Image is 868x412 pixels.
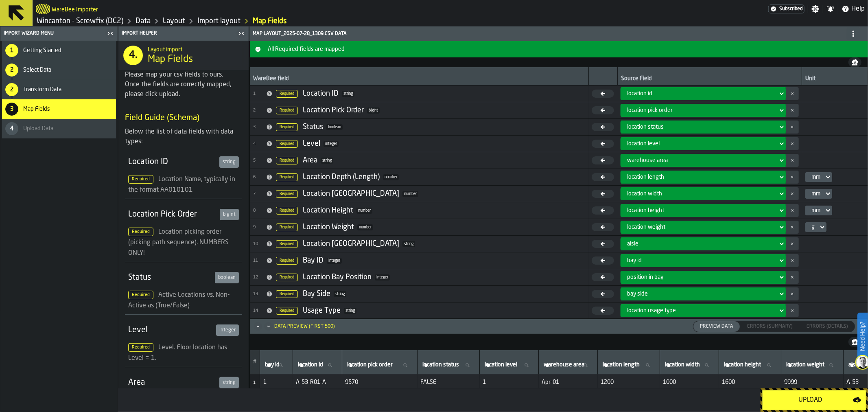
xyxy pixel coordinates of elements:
[253,91,263,96] span: 1
[118,41,249,70] div: title-Map Fields
[627,191,662,197] span: location width
[276,224,298,231] span: Required
[136,17,151,26] a: link-to-/wh/i/63e073f5-5036-4912-aacb-dea34a669cb3/data
[253,75,585,83] div: WareBee field
[345,379,414,386] span: 9570
[621,187,786,200] div: DropdownMenuValue-location width
[236,28,247,38] label: button-toggle-Close me
[627,207,664,214] span: location height
[324,141,339,147] span: integer
[250,41,868,57] button: button-
[253,322,263,331] button: Maximize
[786,171,799,184] button: button-
[303,239,399,248] div: Location [GEOGRAPHIC_DATA]
[128,377,216,388] div: Area
[265,46,866,53] span: All Required fields are mapped
[786,304,799,317] button: button-
[627,140,774,147] div: DropdownMenuValue-location level
[128,228,153,236] span: Required
[838,4,868,14] label: button-toggle-Help
[627,257,774,264] div: DropdownMenuValue-bay id
[2,80,116,99] li: menu Transform Data
[128,176,235,193] span: Location Name, typically in the format AA010101
[724,362,761,368] span: label
[786,154,799,167] button: button-
[2,60,116,80] li: menu Select Data
[23,125,53,132] span: Upload Data
[356,208,372,214] span: number
[128,209,216,220] div: Location Pick Order
[344,308,356,314] span: string
[128,344,227,362] span: Level. Floor location has Level = 1.
[327,258,342,264] span: integer
[786,87,799,100] button: button-
[2,99,116,119] li: menu Map Fields
[123,46,143,65] div: 4.
[621,87,786,100] div: DropdownMenuValue-location id
[627,257,642,264] span: bay id
[128,272,212,283] div: Status
[253,381,256,385] span: 1
[5,103,18,116] div: 3
[375,274,390,281] span: integer
[303,273,372,282] div: Location Bay Position
[812,207,821,214] div: DropdownMenuValue-mm
[805,222,826,232] div: DropdownMenuValue-g
[128,175,153,184] span: Required
[2,119,116,138] li: menu Upload Data
[276,123,298,131] span: Required
[276,173,298,181] span: Required
[627,307,676,314] span: location usage type
[253,208,263,213] span: 8
[253,17,286,26] a: link-to-/wh/i/63e073f5-5036-4912-aacb-dea34a669cb3/import/layout
[276,274,298,281] span: Required
[848,57,861,67] button: button-
[665,362,700,368] span: label
[786,362,824,368] span: label
[296,360,339,370] input: label
[627,307,774,314] div: DropdownMenuValue-location usage type
[276,107,298,114] span: Required
[125,112,242,124] h3: Field Guide (Schema)
[627,191,774,197] div: DropdownMenuValue-location width
[808,5,823,13] label: button-toggle-Settings
[303,123,323,131] div: Status
[812,174,821,180] div: DropdownMenuValue-mm
[621,154,786,167] div: DropdownMenuValue-warehouse area
[125,127,242,147] div: Below the list of data fields with data types:
[23,67,51,73] span: Select Data
[621,137,786,150] div: DropdownMenuValue-location level
[303,189,399,198] div: Location [GEOGRAPHIC_DATA]
[421,379,477,386] span: FALSE
[812,224,815,230] div: DropdownMenuValue-g
[740,321,800,332] label: button-switch-multi-Errors (Summary)
[197,17,241,26] a: link-to-/wh/i/63e073f5-5036-4912-aacb-dea34a669cb3/import/layout/
[627,90,652,97] span: location id
[128,291,153,299] span: Required
[276,90,298,98] span: Required
[220,209,239,220] div: bigint
[627,107,774,114] div: DropdownMenuValue-location pick order
[128,343,153,352] span: Required
[786,187,799,200] button: button-
[303,289,330,298] div: Bay Side
[627,157,774,164] div: DropdownMenuValue-warehouse area
[52,5,98,13] h2: Sub Title
[485,362,517,368] span: label
[276,157,298,164] span: Required
[215,272,239,283] div: boolean
[805,206,832,215] div: DropdownMenuValue-mm
[2,41,116,60] li: menu Getting Started
[251,27,866,40] div: Map layout_2025-07-28_1309.csv data
[544,362,584,368] span: label
[321,158,333,164] span: string
[786,237,799,250] button: button-
[767,395,853,405] div: Upload
[627,274,663,281] span: position in bay
[483,360,535,370] input: label
[627,107,673,114] span: location pick order
[402,241,415,247] span: string
[621,75,799,83] div: Source Field
[848,362,860,368] span: label
[303,306,341,315] div: Usage Type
